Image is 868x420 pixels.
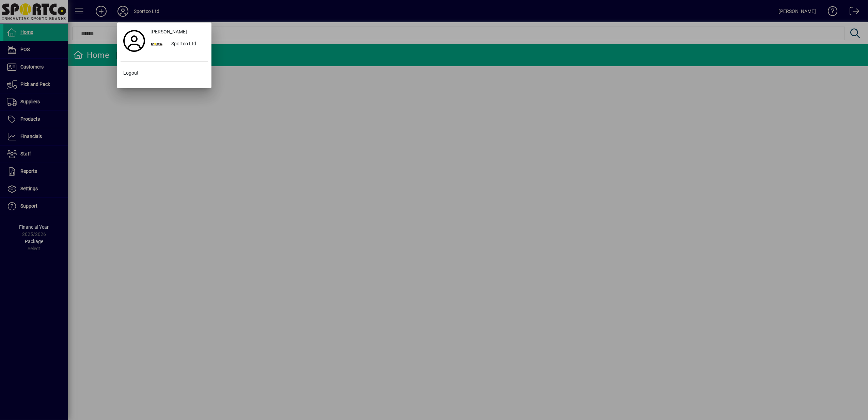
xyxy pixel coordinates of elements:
span: Logout [123,70,139,77]
a: [PERSON_NAME] [148,26,208,38]
button: Logout [121,67,208,79]
a: Profile [121,35,148,47]
div: Sportco Ltd [166,38,208,50]
button: Sportco Ltd [148,38,208,50]
span: [PERSON_NAME] [151,28,187,35]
